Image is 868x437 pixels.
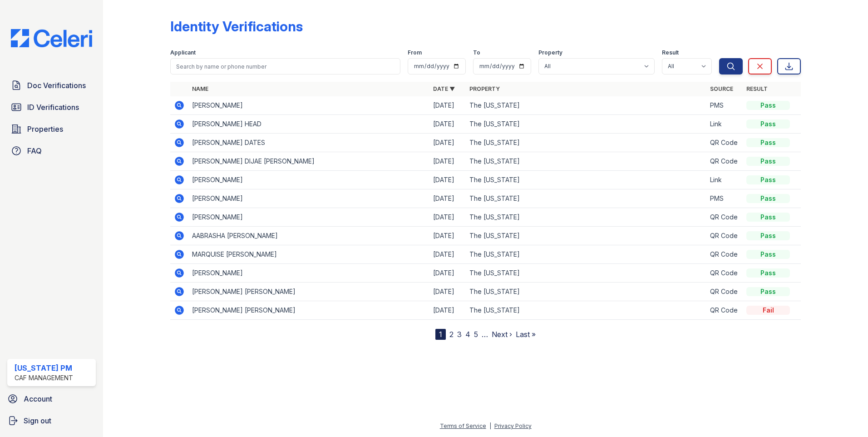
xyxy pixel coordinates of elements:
td: QR Code [706,283,743,301]
a: Doc Verifications [7,76,96,94]
span: ID Verifications [27,102,79,113]
td: [DATE] [429,171,466,189]
td: [PERSON_NAME] [188,208,429,227]
span: FAQ [27,145,42,156]
td: The [US_STATE] [466,227,707,245]
a: FAQ [7,142,96,160]
a: Account [4,390,99,408]
a: Privacy Policy [494,422,532,429]
td: QR Code [706,245,743,264]
td: The [US_STATE] [466,283,707,301]
span: Sign out [24,415,51,426]
div: Identity Verifications [170,18,303,35]
a: Last » [516,330,536,339]
div: [US_STATE] PM [15,363,73,373]
td: QR Code [706,301,743,320]
a: Properties [7,120,96,138]
td: [PERSON_NAME] [188,189,429,208]
div: Pass [746,231,790,240]
a: Terms of Service [440,422,486,429]
a: 4 [465,330,470,339]
td: [DATE] [429,189,466,208]
div: Pass [746,250,790,259]
td: PMS [706,189,743,208]
td: QR Code [706,227,743,245]
span: … [482,329,488,340]
td: [PERSON_NAME] HEAD [188,115,429,134]
td: [DATE] [429,227,466,245]
a: Result [746,85,768,92]
label: To [473,49,480,56]
td: QR Code [706,152,743,171]
label: Property [538,49,562,56]
td: The [US_STATE] [466,134,707,152]
div: Pass [746,138,790,147]
span: Account [24,393,52,404]
img: CE_Logo_Blue-a8612792a0a2168367f1c8372b55b34899dd931a85d93a1a3d3e32e68fde9ad4.png [4,29,99,47]
label: From [408,49,422,56]
a: 2 [449,330,454,339]
a: Date ▼ [433,85,455,92]
td: [PERSON_NAME] DIJAE [PERSON_NAME] [188,152,429,171]
td: MARQUISE [PERSON_NAME] [188,245,429,264]
td: [PERSON_NAME] [188,96,429,115]
td: [DATE] [429,245,466,264]
a: 5 [474,330,478,339]
div: Pass [746,194,790,203]
td: The [US_STATE] [466,208,707,227]
td: [DATE] [429,208,466,227]
td: [DATE] [429,115,466,134]
td: [DATE] [429,152,466,171]
td: [DATE] [429,301,466,320]
div: Pass [746,101,790,110]
div: Pass [746,287,790,296]
label: Applicant [170,49,196,56]
div: Pass [746,213,790,222]
a: Property [469,85,500,92]
td: [DATE] [429,96,466,115]
input: Search by name or phone number [170,58,400,74]
td: QR Code [706,208,743,227]
td: [PERSON_NAME] DATES [188,134,429,152]
td: [DATE] [429,283,466,301]
td: The [US_STATE] [466,189,707,208]
a: 3 [457,330,462,339]
td: Link [706,115,743,134]
td: AABRASHA [PERSON_NAME] [188,227,429,245]
td: [DATE] [429,264,466,283]
span: Doc Verifications [27,80,86,91]
td: [PERSON_NAME] [PERSON_NAME] [188,301,429,320]
td: The [US_STATE] [466,152,707,171]
div: | [489,422,491,429]
a: Name [192,85,208,92]
td: [DATE] [429,134,466,152]
div: CAF Management [15,373,73,382]
td: The [US_STATE] [466,264,707,283]
a: Next › [492,330,512,339]
div: Pass [746,268,790,278]
label: Result [662,49,679,56]
td: QR Code [706,134,743,152]
td: The [US_STATE] [466,245,707,264]
a: Source [710,85,733,92]
td: The [US_STATE] [466,115,707,134]
td: The [US_STATE] [466,171,707,189]
td: QR Code [706,264,743,283]
div: Fail [746,306,790,315]
td: [PERSON_NAME] [188,264,429,283]
td: PMS [706,96,743,115]
td: The [US_STATE] [466,301,707,320]
td: The [US_STATE] [466,96,707,115]
td: Link [706,171,743,189]
div: Pass [746,175,790,184]
a: ID Verifications [7,98,96,116]
span: Properties [27,124,63,134]
a: Sign out [4,412,99,430]
div: Pass [746,119,790,129]
td: [PERSON_NAME] [PERSON_NAME] [188,283,429,301]
td: [PERSON_NAME] [188,171,429,189]
div: Pass [746,157,790,166]
div: 1 [435,329,446,340]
